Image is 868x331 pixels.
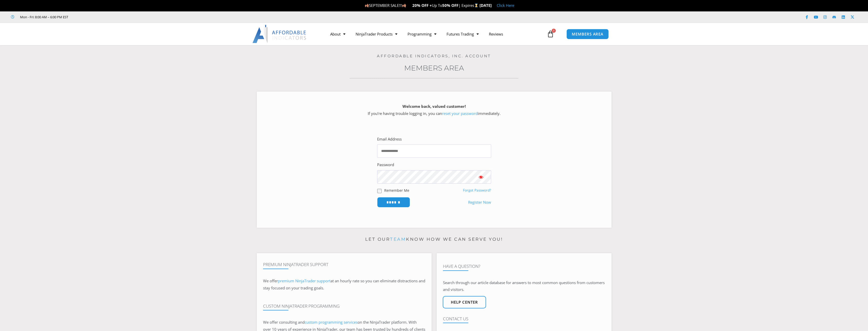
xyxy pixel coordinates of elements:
a: Forgot Password? [463,188,491,193]
a: About [325,28,350,40]
a: Reviews [484,28,508,40]
iframe: Customer reviews powered by Trustpilot [75,14,151,20]
a: Click Here [497,3,514,8]
a: Affordable Indicators, Inc. Account [377,54,491,58]
strong: [DATE] [479,3,492,8]
a: Futures Trading [441,28,484,40]
h4: Custom NinjaTrader Programming [263,304,425,309]
label: Remember Me [384,188,409,193]
nav: Menu [325,28,546,40]
a: Help center [443,296,486,308]
span: Help center [451,300,478,304]
img: 🍂 [365,4,369,7]
strong: 50% OFF [442,3,458,8]
span: Mon - Fri: 8:00 AM – 6:00 PM EST [19,14,68,20]
img: 🍂 [402,4,406,7]
span: 0 [552,29,556,33]
img: ⌛ [474,4,478,7]
h4: Premium NinjaTrader Support [263,262,425,267]
strong: 20% OFF + [412,3,432,8]
p: If you’re having trouble logging in, you can immediately. [266,103,603,117]
span: MEMBERS AREA [572,32,603,36]
a: MEMBERS AREA [566,29,609,39]
a: Members Area [404,64,464,72]
label: Email Address [377,136,402,143]
a: custom programming services [305,320,358,325]
span: SEPTEMBER SALE!!! Up To | Expires [365,3,479,8]
img: LogoAI | Affordable Indicators – NinjaTrader [252,25,307,43]
label: Password [377,161,394,168]
span: at an hourly rate so you can eliminate distractions and stay focused on your trading goals. [263,278,425,290]
h4: Contact Us [443,316,605,321]
a: Register Now [468,199,491,206]
a: 0 [539,27,562,41]
a: NinjaTrader Products [350,28,402,40]
h4: Have A Question? [443,264,605,269]
a: Programming [402,28,441,40]
a: team [390,237,406,242]
p: Let our know how we can serve you! [257,235,612,243]
strong: Welcome back, valued customer! [402,104,466,109]
a: reset your password [442,111,478,116]
button: Show password [471,170,491,184]
a: premium NinjaTrader support [278,278,330,283]
span: We offer [263,278,278,283]
p: Search through our article database for answers to most common questions from customers and visit... [443,279,605,293]
span: We offer consulting and [263,320,358,325]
